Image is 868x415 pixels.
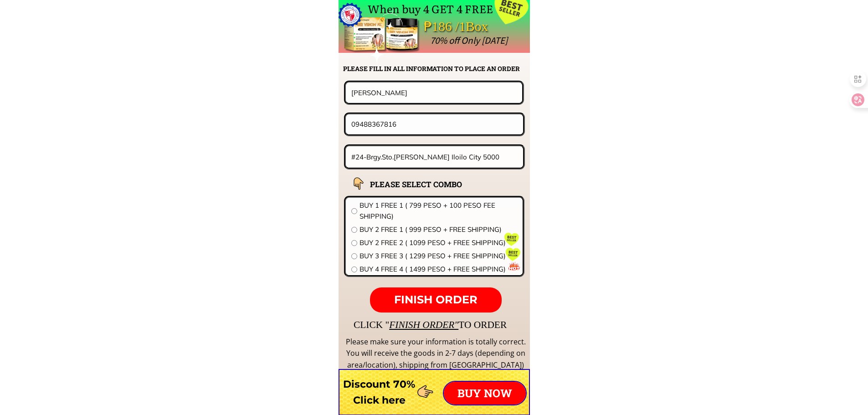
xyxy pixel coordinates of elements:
[360,224,517,235] span: BUY 2 FREE 1 ( 999 PESO + FREE SHIPPING)
[360,251,517,261] span: BUY 3 FREE 3 ( 1299 PESO + FREE SHIPPING)
[360,200,517,222] span: BUY 1 FREE 1 ( 799 PESO + 100 PESO FEE SHIPPING)
[343,64,529,74] h2: PLEASE FILL IN ALL INFORMATION TO PLACE AN ORDER
[339,376,420,408] h3: Discount 70% Click here
[354,317,773,333] div: CLICK " TO ORDER
[349,82,519,102] input: Your name
[349,146,520,168] input: Address
[389,319,458,330] span: FINISH ORDER"
[370,178,485,190] h2: PLEASE SELECT COMBO
[444,382,526,405] p: BUY NOW
[394,293,478,306] span: FINISH ORDER
[430,33,711,48] div: 70% off Only [DATE]
[424,16,514,37] div: ₱186 /1Box
[349,114,520,134] input: Phone number
[360,237,517,248] span: BUY 2 FREE 2 ( 1099 PESO + FREE SHIPPING)
[344,336,527,371] div: Please make sure your information is totally correct. You will receive the goods in 2-7 days (dep...
[360,264,517,275] span: BUY 4 FREE 4 ( 1499 PESO + FREE SHIPPING)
